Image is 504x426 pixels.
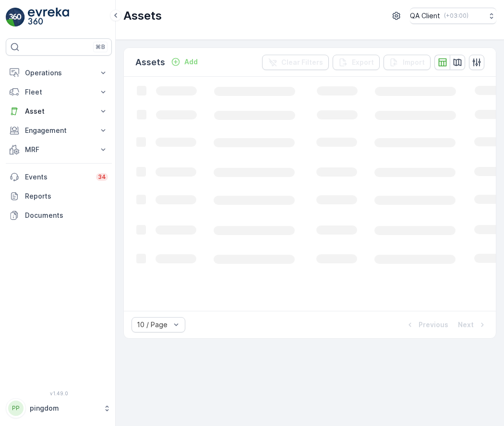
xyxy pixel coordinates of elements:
[404,319,449,331] button: Previous
[6,206,112,225] a: Documents
[25,106,93,116] p: Asset
[281,58,323,67] p: Clear Filters
[6,167,112,187] a: Events34
[123,8,162,24] p: Assets
[25,126,93,135] p: Engagement
[6,102,112,121] button: Asset
[6,398,112,418] button: PPpingdom
[458,320,474,330] p: Next
[25,172,90,182] p: Events
[6,140,112,159] button: MRF
[25,68,93,78] p: Operations
[457,319,488,331] button: Next
[6,187,112,206] a: Reports
[25,145,93,154] p: MRF
[6,63,112,83] button: Operations
[135,56,165,69] p: Assets
[30,403,98,413] p: pingdom
[25,211,108,220] p: Documents
[96,43,105,51] p: ⌘B
[6,121,112,140] button: Engagement
[384,55,431,70] button: Import
[6,390,112,396] span: v 1.49.0
[184,57,198,67] p: Add
[167,56,202,68] button: Add
[410,11,440,21] p: QA Client
[419,320,448,330] p: Previous
[6,83,112,102] button: Fleet
[352,58,374,67] p: Export
[410,8,496,24] button: QA Client(+03:00)
[28,8,69,27] img: logo_light-DOdMpM7g.png
[444,12,468,20] p: ( +03:00 )
[25,191,108,201] p: Reports
[98,173,106,181] p: 34
[333,55,380,70] button: Export
[6,8,25,27] img: logo
[262,55,329,70] button: Clear Filters
[403,58,425,67] p: Import
[8,401,24,416] div: PP
[25,87,93,97] p: Fleet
